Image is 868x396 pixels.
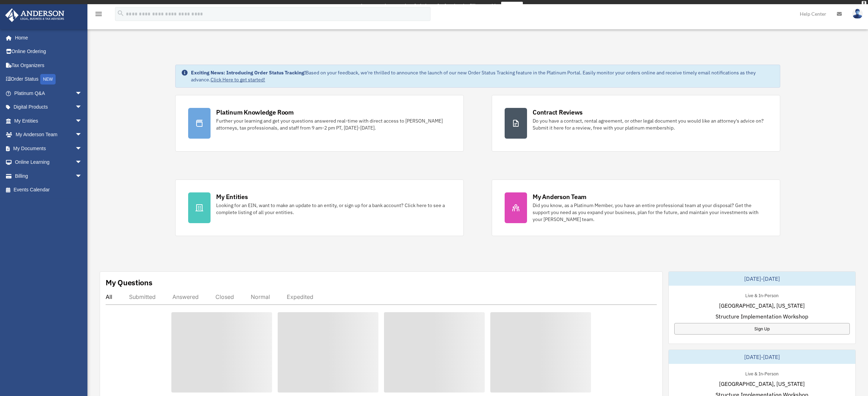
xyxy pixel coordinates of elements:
div: [DATE]-[DATE] [669,272,856,286]
i: menu [94,10,103,18]
div: Closed [215,293,234,300]
a: menu [94,12,103,18]
a: Platinum Knowledge Room Further your learning and get your questions answered real-time with dire... [175,95,464,152]
div: Live & In-Person [740,369,784,377]
a: My Entities Looking for an EIN, want to make an update to an entity, or sign up for a bank accoun... [175,179,464,236]
div: My Questions [106,277,152,288]
div: Contract Reviews [533,108,583,117]
a: Events Calendar [5,183,93,197]
div: My Entities [216,192,248,201]
div: NEW [40,74,56,85]
a: Order StatusNEW [5,72,93,87]
span: arrow_drop_down [75,86,89,101]
div: All [106,293,112,300]
span: arrow_drop_down [75,128,89,142]
div: My Anderson Team [533,192,586,201]
div: Further your learning and get your questions answered real-time with direct access to [PERSON_NAM... [216,117,451,131]
a: Contract Reviews Do you have a contract, rental agreement, or other legal document you would like... [492,95,780,152]
a: My Anderson Team Did you know, as a Platinum Member, you have an entire professional team at your... [492,179,780,236]
a: Billingarrow_drop_down [5,169,93,183]
a: Online Learningarrow_drop_down [5,155,93,169]
div: Normal [251,293,270,300]
a: My Entitiesarrow_drop_down [5,114,93,128]
img: User Pic [852,9,863,19]
a: Platinum Q&Aarrow_drop_down [5,86,93,100]
img: Anderson Advisors Platinum Portal [3,8,66,22]
a: Sign Up [674,323,850,335]
div: Submitted [129,293,156,300]
div: Answered [172,293,199,300]
a: My Anderson Teamarrow_drop_down [5,128,93,142]
span: Structure Implementation Workshop [716,312,808,321]
a: My Documentsarrow_drop_down [5,141,93,155]
span: arrow_drop_down [75,100,89,115]
span: arrow_drop_down [75,169,89,183]
a: Click Here to get started! [211,76,265,83]
div: [DATE]-[DATE] [669,350,856,364]
a: Home [5,31,89,45]
a: Digital Productsarrow_drop_down [5,100,93,114]
div: Based on your feedback, we're thrilled to announce the launch of our new Order Status Tracking fe... [191,69,774,83]
a: Online Ordering [5,45,93,59]
div: Expedited [287,293,313,300]
div: Platinum Knowledge Room [216,108,294,117]
div: close [862,1,866,5]
span: arrow_drop_down [75,114,89,128]
span: arrow_drop_down [75,155,89,170]
a: Tax Organizers [5,58,93,72]
i: search [117,9,124,17]
span: [GEOGRAPHIC_DATA], [US_STATE] [719,301,805,310]
div: Did you know, as a Platinum Member, you have an entire professional team at your disposal? Get th... [533,202,767,223]
strong: Exciting News: Introducing Order Status Tracking! [191,69,306,76]
div: Do you have a contract, rental agreement, or other legal document you would like an attorney's ad... [533,117,767,131]
div: Live & In-Person [740,291,784,299]
span: [GEOGRAPHIC_DATA], [US_STATE] [719,380,805,388]
div: Looking for an EIN, want to make an update to an entity, or sign up for a bank account? Click her... [216,202,451,216]
span: arrow_drop_down [75,141,89,156]
div: Get a chance to win 6 months of Platinum for free just by filling out this [345,2,498,10]
a: survey [501,2,523,10]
